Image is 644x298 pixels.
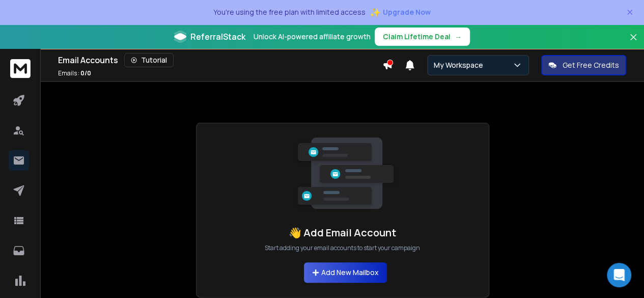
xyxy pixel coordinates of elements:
p: Start adding your email accounts to start your campaign [265,244,420,252]
p: Emails : [58,69,91,77]
span: ReferralStack [190,31,245,43]
div: Open Intercom Messenger [607,263,631,287]
p: You're using the free plan with limited access [213,7,366,17]
span: → [455,32,462,42]
p: My Workspace [434,60,487,70]
span: ✨ [370,5,381,19]
button: ✨Upgrade Now [370,2,431,22]
button: Close banner [627,31,640,55]
p: Unlock AI-powered affiliate growth [254,32,371,42]
div: Email Accounts [58,53,382,67]
button: Tutorial [124,53,174,67]
p: Get Free Credits [563,60,619,70]
button: Claim Lifetime Deal→ [375,28,470,46]
button: Add New Mailbox [304,262,387,283]
span: 0 / 0 [80,69,91,77]
h1: 👋 Add Email Account [289,226,396,240]
button: Get Free Credits [541,55,626,75]
span: Upgrade Now [383,7,431,17]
